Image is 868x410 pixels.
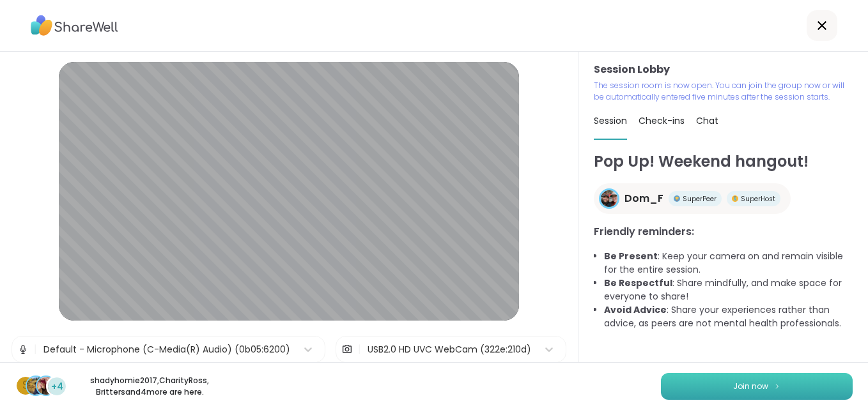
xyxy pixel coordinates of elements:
span: | [34,337,37,362]
span: Join now [733,381,768,392]
span: Dom_F [624,191,663,206]
span: s [22,377,29,394]
b: Avoid Advice [604,303,667,316]
img: Microphone [17,337,29,362]
h1: Pop Up! Weekend hangout! [594,150,853,173]
img: Camera [341,337,353,362]
img: ShareWell Logo [31,11,118,40]
a: Dom_FDom_FPeer Badge ThreeSuperPeerPeer Badge OneSuperHost [594,183,791,214]
img: Britters [37,377,55,395]
img: ShareWell Logomark [773,383,781,390]
span: Chat [696,114,718,127]
p: shadyhomie2017 , CharityRoss , Britters and 4 more are here. [78,375,221,398]
li: : Share mindfully, and make space for everyone to share! [604,277,853,303]
span: SuperPeer [683,194,717,204]
img: CharityRoss [27,377,45,395]
li: : Keep your camera on and remain visible for the entire session. [604,250,853,277]
h3: Session Lobby [594,62,853,77]
span: Session [594,114,627,127]
div: USB2.0 HD UVC WebCam (322e:210d) [368,343,531,356]
img: Dom_F [601,190,617,207]
span: SuperHost [741,194,775,204]
h3: Friendly reminders: [594,224,853,239]
button: Join now [661,373,853,400]
span: | [358,337,361,362]
img: Peer Badge Three [674,195,680,202]
span: Check-ins [639,114,685,127]
li: : Share your experiences rather than advice, as peers are not mental health professionals. [604,303,853,330]
div: Default - Microphone (C-Media(R) Audio) (0b05:6200) [43,343,290,356]
b: Be Present [604,250,658,262]
p: The session room is now open. You can join the group now or will be automatically entered five mi... [594,80,853,103]
b: Be Respectful [604,277,672,289]
img: Peer Badge One [732,195,738,202]
span: +4 [51,380,63,393]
